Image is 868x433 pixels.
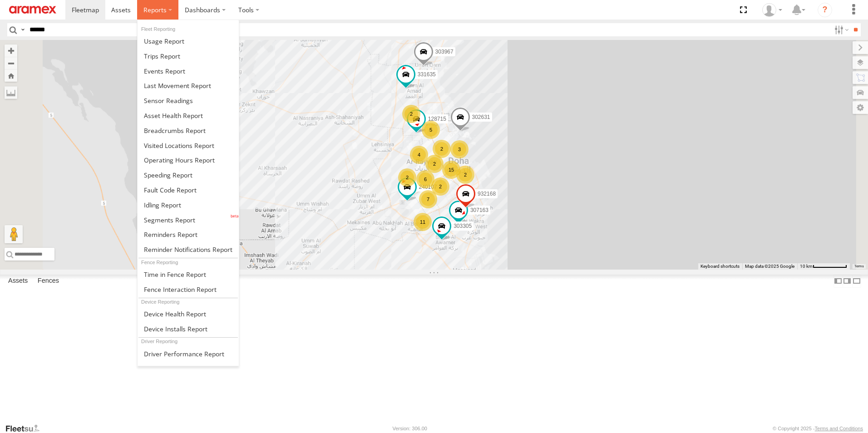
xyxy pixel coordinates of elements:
a: Asset Operating Hours Report [138,153,239,167]
div: 15 [442,161,460,179]
span: Map data ©2025 Google [745,264,794,269]
span: 331635 [418,71,436,78]
span: 303305 [454,223,472,230]
span: 10 km [800,264,813,269]
label: Dock Summary Table to the Right [843,275,852,288]
a: Visited Locations Report [138,138,239,153]
a: Last Movement Report [138,78,239,93]
label: Fences [33,275,64,287]
span: 128715 [428,116,446,122]
a: Breadcrumbs Report [138,123,239,138]
div: 2 [431,177,449,196]
button: Map Scale: 10 km per 72 pixels [797,263,850,270]
div: 2 [456,166,474,184]
a: Usage Report [138,34,239,49]
label: Search Query [19,23,26,36]
a: Assignment Report [138,361,239,376]
label: Dock Summary Table to the Left [833,275,843,288]
button: Zoom Home [5,69,17,82]
a: Sensor Readings [138,93,239,108]
a: Fleet Speed Report [138,167,239,182]
button: Drag Pegman onto the map to open Street View [5,225,23,243]
div: 3 [450,140,469,158]
a: Fence Interaction Report [138,282,239,297]
a: Time in Fences Report [138,267,239,282]
div: 2 [425,155,444,173]
a: Terms (opens in new tab) [854,265,864,268]
label: Hide Summary Table [852,275,861,288]
div: © Copyright 2025 - [773,426,863,431]
div: 2 [433,140,451,158]
a: Full Events Report [138,64,239,79]
div: Mohammed Fahim [759,3,785,17]
img: aramex-logo.svg [9,6,56,14]
a: Device Health Report [138,306,239,321]
a: Fault Code Report [138,182,239,197]
a: Idling Report [138,197,239,212]
div: 2 [402,105,420,123]
div: 7 [419,190,437,208]
i: ? [818,3,832,17]
label: Map Settings [853,101,868,114]
div: 6 [416,170,434,188]
button: Keyboard shortcuts [700,263,740,270]
div: 2 [398,168,416,187]
label: Assets [4,275,32,287]
div: 11 [414,213,432,231]
span: 302631 [472,114,490,121]
a: Asset Health Report [138,108,239,123]
a: Driver Performance Report [138,346,239,361]
span: 303967 [435,49,454,55]
label: Measure [5,86,17,99]
a: Reminders Report [138,227,239,242]
a: Segments Report [138,212,239,227]
a: Device Installs Report [138,321,239,336]
a: Terms and Conditions [815,426,863,431]
a: Trips Report [138,49,239,64]
div: 5 [422,121,440,139]
a: Service Reminder Notifications Report [138,242,239,257]
div: 4 [410,146,428,164]
span: 307163 [470,207,488,213]
label: Search Filter Options [831,23,850,36]
a: Visit our Website [5,424,47,433]
div: Version: 306.00 [393,426,427,431]
button: Zoom out [5,57,17,69]
button: Zoom in [5,44,17,57]
span: 932168 [478,191,496,197]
